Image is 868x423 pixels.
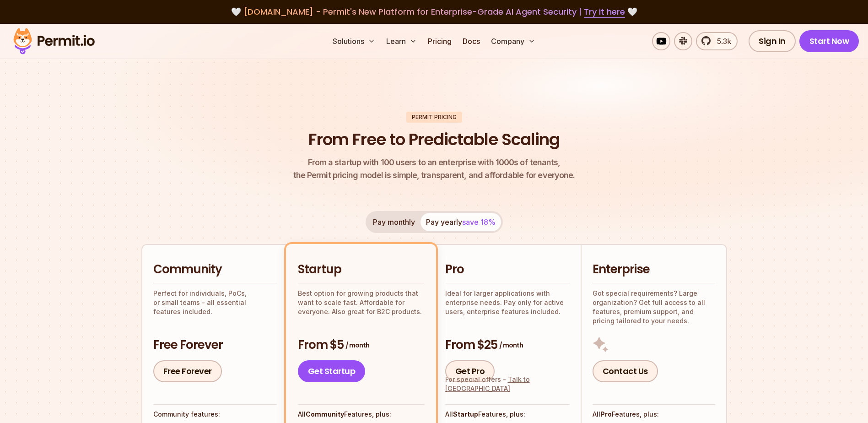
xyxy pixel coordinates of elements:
[799,30,859,52] a: Start Now
[459,32,484,50] a: Docs
[749,30,796,52] a: Sign In
[298,261,424,278] h2: Startup
[22,5,846,18] div: 🤍 🤍
[329,32,379,50] button: Solutions
[243,6,625,17] span: [DOMAIN_NAME] - Permit's New Platform for Enterprise-Grade AI Agent Security |
[593,360,658,382] a: Contact Us
[298,410,424,419] h4: All Features, plus:
[696,32,738,50] a: 5.3k
[153,410,277,419] h4: Community features:
[445,360,495,382] a: Get Pro
[424,32,455,50] a: Pricing
[445,261,570,278] h2: Pro
[445,289,570,316] p: Ideal for larger applications with enterprise needs. Pay only for active users, enterprise featur...
[367,213,421,231] button: Pay monthly
[298,360,366,382] a: Get Startup
[406,112,462,123] div: Permit Pricing
[445,375,570,393] div: For special offers -
[445,337,570,353] h3: From $25
[445,410,570,419] h4: All Features, plus:
[487,32,539,50] button: Company
[584,6,625,18] a: Try it here
[383,32,421,50] button: Learn
[499,341,523,350] span: / month
[293,156,575,169] span: From a startup with 100 users to an enterprise with 1000s of tenants,
[712,36,731,47] span: 5.3k
[153,261,277,278] h2: Community
[453,410,478,418] strong: Startup
[308,128,560,151] h1: From Free to Predictable Scaling
[153,289,277,316] p: Perfect for individuals, PoCs, or small teams - all essential features included.
[298,289,424,316] p: Best option for growing products that want to scale fast. Affordable for everyone. Also great for...
[345,341,369,350] span: / month
[593,261,715,278] h2: Enterprise
[293,156,575,182] p: the Permit pricing model is simple, transparent, and affordable for everyone.
[153,337,277,353] h3: Free Forever
[153,360,222,382] a: Free Forever
[298,337,424,353] h3: From $5
[306,410,344,418] strong: Community
[593,410,715,419] h4: All Features, plus:
[9,26,99,57] img: Permit logo
[593,289,715,325] p: Got special requirements? Large organization? Get full access to all features, premium support, a...
[600,410,612,418] strong: Pro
